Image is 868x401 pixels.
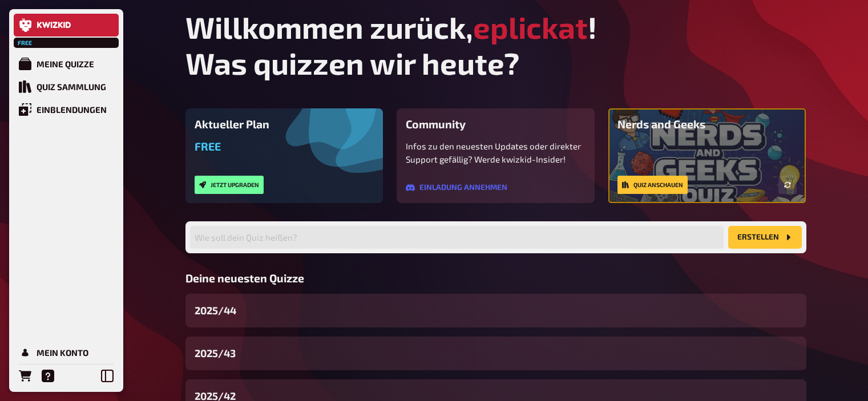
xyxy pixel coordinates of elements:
[195,346,236,361] span: 2025/43
[14,98,119,121] a: Einblendungen
[14,341,119,364] a: Mein Konto
[37,364,59,387] a: Hilfe
[473,9,588,45] span: eplickat
[617,176,688,194] a: Quiz anschauen
[617,118,797,131] h3: Nerds and Geeks
[728,226,802,249] button: Erstellen
[14,364,37,387] a: Bestellungen
[406,183,507,192] a: Einladung annehmen
[37,82,106,92] div: Quiz Sammlung
[14,52,119,75] a: Meine Quizze
[406,118,586,131] h3: Community
[15,39,35,46] span: Free
[185,294,806,327] a: 2025/44
[37,104,107,115] div: Einblendungen
[406,140,586,165] p: Infos zu den neuesten Updates oder direkter Support gefällig? Werde kwizkid-Insider!
[14,75,119,98] a: Quiz Sammlung
[190,226,724,249] input: Wie soll dein Quiz heißen?
[37,347,88,358] div: Mein Konto
[185,272,806,285] h3: Deine neuesten Quizze
[37,59,94,69] div: Meine Quizze
[185,9,806,81] h1: Willkommen zurück, ! Was quizzen wir heute?
[195,303,236,318] span: 2025/44
[195,118,374,131] h3: Aktueller Plan
[195,140,221,153] span: Free
[185,337,806,370] a: 2025/43
[195,176,264,194] button: Jetzt upgraden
